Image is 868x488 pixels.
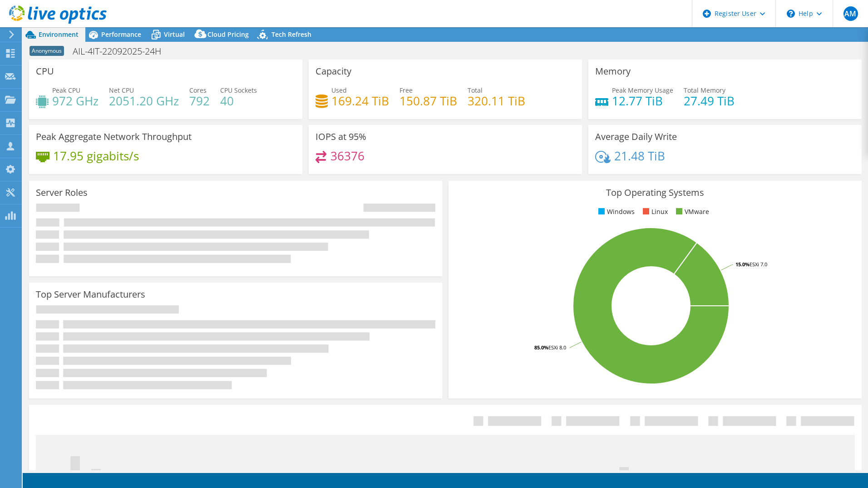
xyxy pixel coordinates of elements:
span: CPU Sockets [220,86,257,95]
span: Virtual [164,30,185,39]
span: Cloud Pricing [207,30,249,39]
span: Net CPU [109,86,134,95]
h3: CPU [36,66,54,76]
li: Windows [596,207,635,217]
h4: 972 GHz [52,96,99,106]
h4: 36376 [330,151,365,161]
h3: Capacity [316,66,351,76]
h4: 320.11 TiB [468,96,525,106]
span: Total [468,86,483,95]
span: Tech Refresh [271,30,311,39]
span: AM [843,6,858,21]
h4: 12.77 TiB [612,96,673,106]
li: Linux [641,207,668,217]
h4: 21.48 TiB [614,151,665,161]
span: Environment [39,30,79,39]
h3: IOPS at 95% [316,132,366,142]
span: Total Memory [684,86,725,95]
h3: Peak Aggregate Network Throughput [36,132,192,142]
h4: 150.87 TiB [399,96,457,106]
span: Cores [189,86,207,95]
h4: 2051.20 GHz [109,96,179,106]
h3: Average Daily Write [595,132,677,142]
tspan: 85.0% [534,344,548,351]
span: Used [331,86,347,95]
svg: \n [787,10,795,18]
tspan: ESXi 7.0 [750,261,767,268]
span: Performance [101,30,141,39]
h4: 27.49 TiB [684,96,735,106]
h4: 40 [220,96,257,106]
h4: 169.24 TiB [331,96,389,106]
h1: AIL-4IT-22092025-24H [69,46,175,56]
li: VMware [674,207,709,217]
h4: 792 [189,96,210,106]
h3: Server Roles [36,188,88,198]
span: Peak CPU [52,86,80,95]
tspan: ESXi 8.0 [548,344,566,351]
span: Anonymous [30,46,64,56]
h4: 17.95 gigabits/s [53,151,139,161]
tspan: 15.0% [735,261,750,268]
h3: Top Operating Systems [455,188,855,198]
span: Free [399,86,413,95]
h3: Top Server Manufacturers [36,289,145,299]
h3: Memory [595,66,631,76]
span: Peak Memory Usage [612,86,673,95]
